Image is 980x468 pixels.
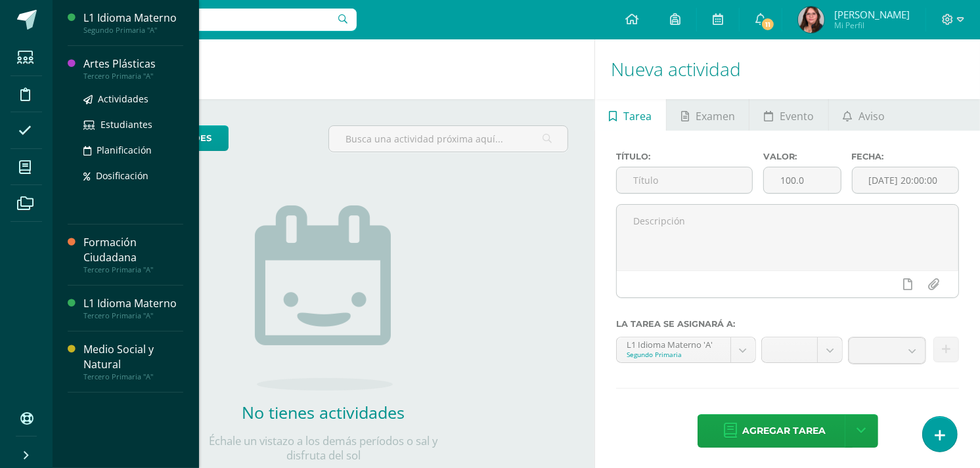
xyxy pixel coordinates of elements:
span: Estudiantes [100,118,152,131]
input: Título [617,167,752,193]
a: Planificación [83,142,183,158]
label: Valor: [763,152,841,161]
div: Medio Social y Natural [83,342,183,372]
label: Título: [616,152,753,161]
span: Planificación [97,144,152,156]
a: L1 Idioma MaternoSegundo Primaria "A" [83,11,183,35]
a: Evento [749,99,828,131]
div: Segundo Primaria [627,350,721,359]
a: Dosificación [83,168,183,183]
a: Actividades [83,91,183,106]
div: L1 Idioma Materno 'A' [627,337,721,350]
span: Evento [780,100,814,132]
div: Artes Plásticas [83,56,183,72]
div: Tercero Primaria "A" [83,265,183,274]
a: Aviso [829,99,899,131]
div: Tercero Primaria "A" [83,372,183,381]
img: no_activities.png [255,205,393,391]
div: Tercero Primaria "A" [83,311,183,320]
input: Busca una actividad próxima aquí... [329,126,568,152]
input: Busca un usuario... [61,9,357,31]
h2: No tienes actividades [192,401,455,423]
a: L1 Idioma Materno 'A'Segundo Primaria [617,337,755,362]
span: Mi Perfil [834,20,910,31]
a: Examen [667,99,749,131]
span: Tarea [624,100,652,132]
p: Échale un vistazo a los demás períodos o sal y disfruta del sol [192,434,455,463]
a: Tarea [595,99,666,131]
span: Examen [696,100,735,132]
a: Estudiantes [83,117,183,132]
input: Fecha de entrega [853,167,958,193]
input: Puntos máximos [764,167,841,193]
h1: Nueva actividad [611,39,964,99]
span: Agregar tarea [743,415,826,447]
span: 11 [761,17,775,32]
a: Formación CiudadanaTercero Primaria "A" [83,235,183,274]
div: Segundo Primaria "A" [83,26,183,35]
a: Artes PlásticasTercero Primaria "A" [83,56,183,81]
label: Fecha: [852,152,959,161]
span: [PERSON_NAME] [834,8,910,21]
a: Medio Social y NaturalTercero Primaria "A" [83,342,183,381]
div: Formación Ciudadana [83,235,183,265]
div: L1 Idioma Materno [83,296,183,311]
div: Tercero Primaria "A" [83,72,183,81]
img: a350bbd67ea0b1332974b310169efa85.png [798,7,824,33]
span: Aviso [858,100,885,132]
span: Actividades [98,93,148,105]
label: La tarea se asignará a: [616,319,959,329]
span: Dosificación [96,169,148,182]
a: L1 Idioma MaternoTercero Primaria "A" [83,296,183,320]
div: L1 Idioma Materno [83,11,183,26]
h1: Actividades [68,39,579,99]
